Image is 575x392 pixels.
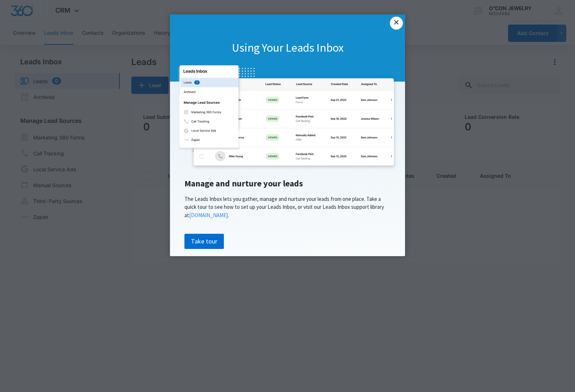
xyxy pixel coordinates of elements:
span: The Leads Inbox lets you gather, manage and nurture your leads from one place. Take a quick tour ... [184,195,384,219]
a: [DOMAIN_NAME] [189,212,228,219]
h1: Using Your Leads Inbox [170,40,405,56]
a: Take tour [184,234,224,249]
span: Manage and nurture your leads [184,178,303,189]
a: Close modal [390,17,403,30]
